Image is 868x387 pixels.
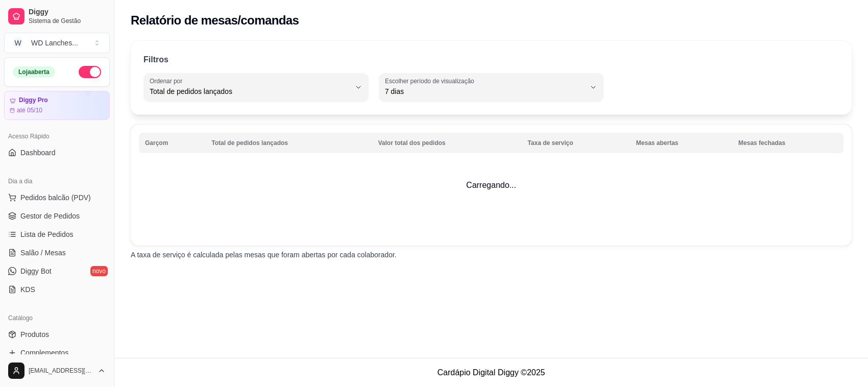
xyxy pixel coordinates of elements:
a: Lista de Pedidos [4,226,110,243]
a: Complementos [4,345,110,361]
span: Lista de Pedidos [20,229,74,239]
label: Ordenar por [150,77,186,85]
label: Escolher período de visualização [385,77,477,85]
span: Diggy Bot [20,266,52,276]
span: Sistema de Gestão [29,17,106,25]
button: Select a team [4,33,110,53]
td: Carregando... [131,125,852,246]
a: DiggySistema de Gestão [4,4,110,29]
div: Acesso Rápido [4,128,110,144]
span: Dashboard [20,148,56,158]
span: Produtos [20,329,49,340]
a: Diggy Botnovo [4,263,110,279]
span: KDS [20,284,35,295]
span: 7 dias [385,86,586,96]
span: Total de pedidos lançados [150,86,350,96]
span: Gestor de Pedidos [20,211,80,221]
a: Dashboard [4,144,110,161]
button: [EMAIL_ADDRESS][DOMAIN_NAME] [4,358,110,383]
a: Produtos [4,326,110,343]
span: Complementos [20,348,68,358]
div: Dia a dia [4,173,110,189]
h2: Relatório de mesas/comandas [131,12,299,29]
span: [EMAIL_ADDRESS][DOMAIN_NAME] [29,367,93,375]
button: Ordenar porTotal de pedidos lançados [143,73,369,102]
p: A taxa de serviço é calculada pelas mesas que foram abertas por cada colaborador. [131,250,852,260]
a: Gestor de Pedidos [4,208,110,224]
div: WD Lanches ... [31,38,78,48]
span: Salão / Mesas [20,248,66,258]
article: Diggy Pro [19,96,48,104]
a: KDS [4,281,110,298]
a: Salão / Mesas [4,245,110,261]
p: Filtros [143,54,168,66]
article: até 05/10 [17,106,42,114]
div: Catálogo [4,310,110,326]
button: Alterar Status [79,66,101,78]
span: Pedidos balcão (PDV) [20,192,91,203]
a: Diggy Proaté 05/10 [4,91,110,120]
div: Loja aberta [13,66,55,78]
button: Escolher período de visualização7 dias [379,73,604,102]
footer: Cardápio Digital Diggy © 2025 [114,358,868,387]
button: Pedidos balcão (PDV) [4,189,110,206]
span: W [13,38,23,48]
span: Diggy [29,8,106,17]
